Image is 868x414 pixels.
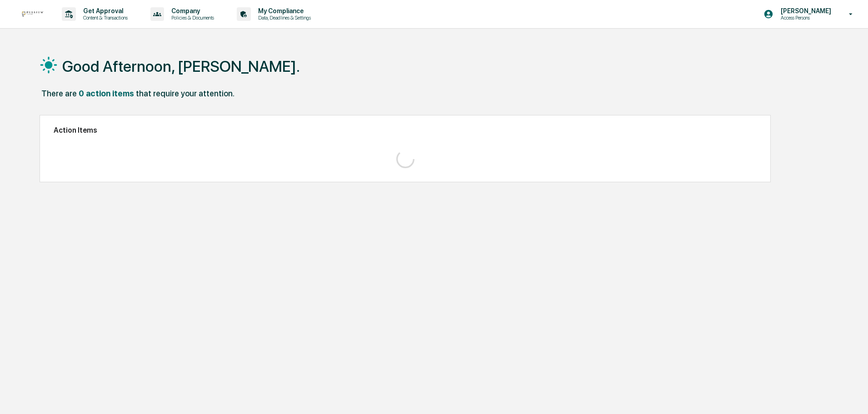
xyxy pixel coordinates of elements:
[251,7,315,15] p: My Compliance
[54,126,757,135] h2: Action Items
[76,15,132,21] p: Content & Transactions
[164,15,219,21] p: Policies & Documents
[62,57,300,75] h1: Good Afternoon, [PERSON_NAME].
[773,7,836,15] p: [PERSON_NAME]
[164,7,219,15] p: Company
[79,89,134,98] div: 0 action items
[773,15,836,21] p: Access Persons
[251,15,315,21] p: Data, Deadlines & Settings
[136,89,234,98] div: that require your attention.
[41,89,77,98] div: There are
[76,7,132,15] p: Get Approval
[22,11,44,17] img: logo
